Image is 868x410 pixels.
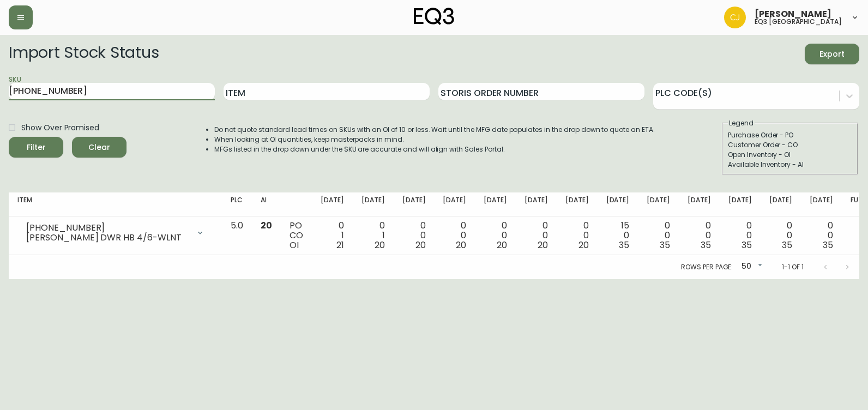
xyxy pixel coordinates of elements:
span: 35 [619,239,629,251]
span: 20 [456,239,466,251]
button: Export [805,44,859,64]
div: [PHONE_NUMBER] [26,223,189,233]
div: Available Inventory - AI [728,160,852,170]
li: Do not quote standard lead times on SKUs with an OI of 10 or less. Wait until the MFG date popula... [214,125,655,135]
span: 20 [261,219,272,232]
span: 20 [578,239,589,251]
p: Rows per page: [681,262,733,272]
th: [DATE] [557,192,598,216]
div: Customer Order - CO [728,140,852,150]
span: 20 [538,239,548,251]
div: 0 1 [361,221,385,250]
div: 0 0 [402,221,426,250]
th: [DATE] [475,192,516,216]
span: 35 [660,239,670,251]
img: 7836c8950ad67d536e8437018b5c2533 [724,7,746,28]
th: AI [252,192,281,216]
div: 15 0 [606,221,630,250]
span: 20 [415,239,426,251]
div: Purchase Order - PO [728,130,852,140]
th: Item [9,192,222,216]
span: 35 [742,239,752,251]
th: [DATE] [394,192,435,216]
div: 0 1 [321,221,344,250]
th: [DATE] [761,192,801,216]
th: [DATE] [679,192,720,216]
h5: eq3 [GEOGRAPHIC_DATA] [755,19,842,25]
div: [PERSON_NAME] DWR HB 4/6-WLNT [26,233,189,243]
span: 35 [701,239,711,251]
div: 0 0 [525,221,548,250]
span: OI [290,239,299,251]
span: 20 [497,239,507,251]
span: Show Over Promised [21,122,99,134]
legend: Legend [728,118,755,128]
div: 0 0 [484,221,507,250]
img: logo [414,8,454,25]
div: 50 [737,258,764,276]
li: MFGs listed in the drop down under the SKU are accurate and will align with Sales Portal. [214,144,655,154]
button: Clear [72,137,126,158]
div: Open Inventory - OI [728,150,852,160]
th: [DATE] [312,192,353,216]
div: [PHONE_NUMBER][PERSON_NAME] DWR HB 4/6-WLNT [17,221,213,245]
th: [DATE] [598,192,638,216]
div: 0 0 [688,221,711,250]
th: [DATE] [434,192,475,216]
th: [DATE] [353,192,394,216]
span: 21 [336,239,344,251]
span: Clear [81,141,118,154]
div: 0 0 [810,221,833,250]
div: 0 0 [728,221,752,250]
span: 35 [823,239,833,251]
span: 35 [782,239,792,251]
td: 5.0 [222,216,252,255]
p: 1-1 of 1 [782,262,804,272]
th: [DATE] [516,192,557,216]
span: Export [813,47,851,61]
li: When looking at OI quantities, keep masterpacks in mind. [214,135,655,144]
div: PO CO [290,221,303,250]
div: 0 0 [565,221,589,250]
span: [PERSON_NAME] [755,10,831,19]
h2: Import Stock Status [9,44,159,64]
th: PLC [222,192,252,216]
button: Filter [9,137,63,158]
div: 0 0 [443,221,466,250]
div: 0 0 [769,221,793,250]
th: [DATE] [801,192,842,216]
span: 20 [375,239,385,251]
th: [DATE] [720,192,761,216]
th: [DATE] [638,192,679,216]
div: 0 0 [647,221,670,250]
